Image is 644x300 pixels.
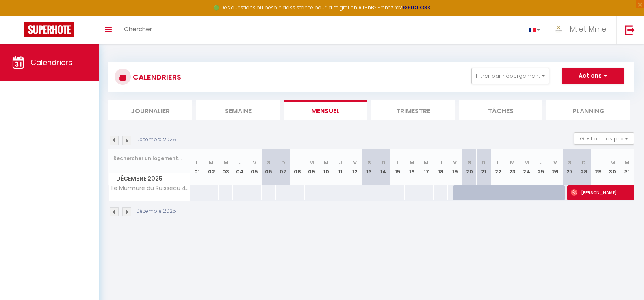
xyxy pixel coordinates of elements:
[367,159,371,166] abbr: S
[577,149,591,185] th: 28
[471,68,549,84] button: Filtrer par hébergement
[353,159,357,166] abbr: V
[136,207,176,215] p: Décembre 2025
[552,23,564,35] img: ...
[570,24,606,34] span: M. et Mme
[562,68,624,84] button: Actions
[136,136,176,144] p: Décembre 2025
[620,149,634,185] th: 31
[505,149,519,185] th: 23
[419,149,434,185] th: 17
[402,4,431,11] a: >>> ICI <<<<
[267,159,271,166] abbr: S
[253,159,256,166] abbr: V
[324,159,329,166] abbr: M
[568,159,572,166] abbr: S
[548,149,562,185] th: 26
[390,149,405,185] th: 15
[625,25,635,35] img: logout
[108,100,192,120] li: Journalier
[534,149,548,185] th: 25
[305,149,319,185] th: 09
[546,100,630,120] li: Planning
[591,149,605,185] th: 29
[397,159,399,166] abbr: L
[448,149,462,185] th: 19
[491,149,505,185] th: 22
[190,149,204,185] th: 01
[339,159,342,166] abbr: J
[562,149,577,185] th: 27
[553,159,557,166] abbr: V
[118,16,158,44] a: Chercher
[510,159,515,166] abbr: M
[405,149,419,185] th: 16
[453,159,457,166] abbr: V
[281,159,285,166] abbr: D
[605,149,620,185] th: 30
[481,159,486,166] abbr: D
[284,100,367,120] li: Mensuel
[434,149,448,185] th: 18
[196,159,198,166] abbr: L
[223,159,228,166] abbr: M
[233,149,247,185] th: 04
[333,149,347,185] th: 11
[624,159,629,166] abbr: M
[110,185,191,191] span: Le Murmure du Ruisseau 4* - Sauna, terrasse & BBQ
[439,159,442,166] abbr: J
[424,159,429,166] abbr: M
[371,100,455,120] li: Trimestre
[196,100,280,120] li: Semaine
[462,149,477,185] th: 20
[296,159,299,166] abbr: L
[497,159,499,166] abbr: L
[610,159,615,166] abbr: M
[582,159,586,166] abbr: D
[109,173,190,185] span: Décembre 2025
[382,159,386,166] abbr: D
[468,159,471,166] abbr: S
[209,159,214,166] abbr: M
[131,68,181,86] h3: CALENDRIERS
[410,159,414,166] abbr: M
[524,159,529,166] abbr: M
[546,16,616,44] a: ... M. et Mme
[574,132,634,145] button: Gestion des prix
[540,159,543,166] abbr: J
[239,159,242,166] abbr: J
[520,149,534,185] th: 24
[347,149,362,185] th: 12
[319,149,333,185] th: 10
[24,22,74,37] img: Super Booking
[362,149,376,185] th: 13
[276,149,290,185] th: 07
[247,149,262,185] th: 05
[597,159,600,166] abbr: L
[204,149,219,185] th: 02
[113,151,185,166] input: Rechercher un logement...
[219,149,233,185] th: 03
[30,57,72,67] span: Calendriers
[309,159,314,166] abbr: M
[124,25,152,33] span: Chercher
[376,149,390,185] th: 14
[477,149,491,185] th: 21
[459,100,543,120] li: Tâches
[290,149,304,185] th: 08
[262,149,276,185] th: 06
